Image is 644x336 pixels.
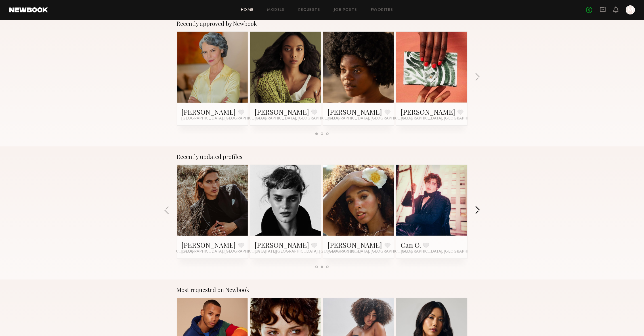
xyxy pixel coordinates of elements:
span: [GEOGRAPHIC_DATA], [GEOGRAPHIC_DATA] [255,116,339,121]
span: [US_STATE][GEOGRAPHIC_DATA], [GEOGRAPHIC_DATA] [255,249,361,254]
a: [PERSON_NAME] [182,107,236,116]
a: [PERSON_NAME] [328,240,382,249]
a: [PERSON_NAME] [328,107,382,116]
a: [PERSON_NAME] [182,240,236,249]
span: [GEOGRAPHIC_DATA], [GEOGRAPHIC_DATA] [328,249,412,254]
span: [GEOGRAPHIC_DATA], [GEOGRAPHIC_DATA] [401,116,485,121]
div: Recently updated profiles [177,153,467,160]
span: [GEOGRAPHIC_DATA], [GEOGRAPHIC_DATA] [182,116,266,121]
a: [PERSON_NAME] [401,107,455,116]
div: Most requested on Newbook [177,286,467,293]
a: Can O. [401,240,421,249]
a: Models [267,8,285,12]
a: [PERSON_NAME] [255,240,309,249]
a: Job Posts [334,8,357,12]
a: [PERSON_NAME] [255,107,309,116]
a: Requests [298,8,320,12]
a: M [626,5,635,14]
a: Favorites [371,8,393,12]
div: Recently approved by Newbook [177,20,467,27]
span: [GEOGRAPHIC_DATA], [GEOGRAPHIC_DATA] [328,116,412,121]
span: [GEOGRAPHIC_DATA], [GEOGRAPHIC_DATA] [401,249,485,254]
span: [GEOGRAPHIC_DATA], [GEOGRAPHIC_DATA] [182,249,266,254]
a: Home [241,8,254,12]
